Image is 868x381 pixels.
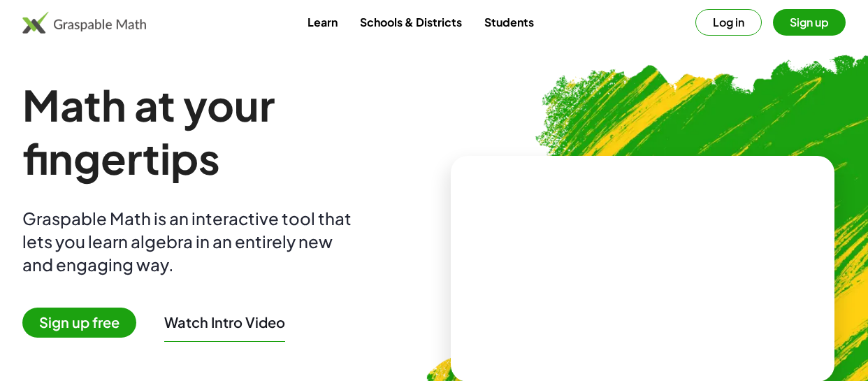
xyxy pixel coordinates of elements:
span: Sign up free [22,308,136,338]
a: Schools & Districts [349,9,473,35]
a: Learn [296,9,349,35]
a: Students [473,9,545,35]
div: Graspable Math is an interactive tool that lets you learn algebra in an entirely new and engaging... [22,207,358,276]
h1: Math at your fingertips [22,78,428,185]
video: What is this? This is dynamic math notation. Dynamic math notation plays a central role in how Gr... [538,217,748,322]
button: Watch Intro Video [164,313,285,331]
button: Sign up [773,9,846,36]
button: Log in [695,9,762,36]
